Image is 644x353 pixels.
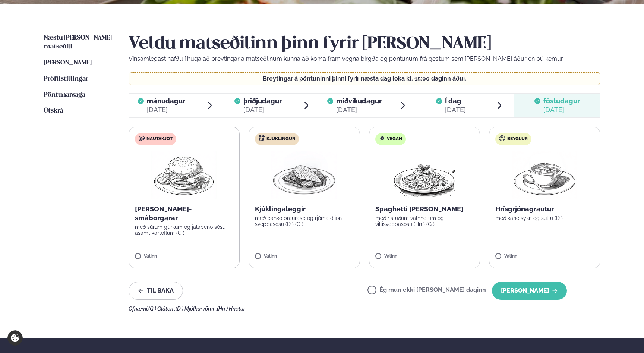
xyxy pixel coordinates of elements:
img: Spagetti.png [392,151,457,199]
span: Nautakjöt [146,136,173,142]
h2: Veldu matseðilinn þinn fyrir [PERSON_NAME] [129,34,600,54]
span: (G ) Glúten , [148,306,176,312]
img: Soup.png [512,151,577,199]
span: Beyglur [507,136,528,142]
a: Útskrá [44,107,63,116]
p: með panko braurasp og rjóma dijon sveppasósu (D ) (G ) [255,215,354,227]
span: (Hn ) Hnetur [217,306,245,312]
button: Til baka [129,282,183,300]
p: Breytingar á pöntuninni þinni fyrir næsta dag loka kl. 15:00 daginn áður. [136,76,593,82]
span: Útskrá [44,108,63,114]
span: Prófílstillingar [44,76,88,82]
img: beef.svg [139,135,145,141]
img: chicken.svg [259,135,265,141]
p: með súrum gúrkum og jalapeno sósu ásamt kartöflum (G ) [135,224,234,236]
div: [DATE] [543,105,580,114]
a: Næstu [PERSON_NAME] matseðill [44,34,114,51]
span: föstudagur [543,97,580,105]
img: bagle-new-16px.svg [499,135,505,141]
p: með ristuðum valhnetum og villisveppasósu (Hn ) (G ) [375,215,474,227]
img: Vegan.svg [379,135,385,141]
p: Kjúklingaleggir [255,205,354,214]
a: Cookie settings [7,330,23,346]
p: með kanelsykri og sultu (D ) [495,215,594,221]
p: Spaghetti [PERSON_NAME] [375,205,474,214]
span: þriðjudagur [243,97,282,105]
p: [PERSON_NAME]-smáborgarar [135,205,234,223]
a: Prófílstillingar [44,75,88,83]
div: [DATE] [243,105,282,114]
span: Í dag [445,97,466,105]
p: Hrísgrjónagrautur [495,205,594,214]
div: [DATE] [445,105,466,114]
a: Pöntunarsaga [44,91,85,100]
p: Vinsamlegast hafðu í huga að breytingar á matseðlinum kunna að koma fram vegna birgða og pöntunum... [129,54,600,63]
span: (D ) Mjólkurvörur , [176,306,217,312]
div: [DATE] [147,105,185,114]
span: mánudagur [147,97,185,105]
a: [PERSON_NAME] [44,59,92,67]
span: Vegan [387,136,402,142]
img: Chicken-breast.png [271,151,337,199]
img: Hamburger.png [151,151,217,199]
span: Kjúklingur [266,136,295,142]
div: [DATE] [336,105,382,114]
button: [PERSON_NAME] [492,282,567,300]
span: Næstu [PERSON_NAME] matseðill [44,35,112,50]
span: miðvikudagur [336,97,382,105]
span: Pöntunarsaga [44,92,85,98]
span: [PERSON_NAME] [44,60,92,66]
div: Ofnæmi: [129,306,600,312]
